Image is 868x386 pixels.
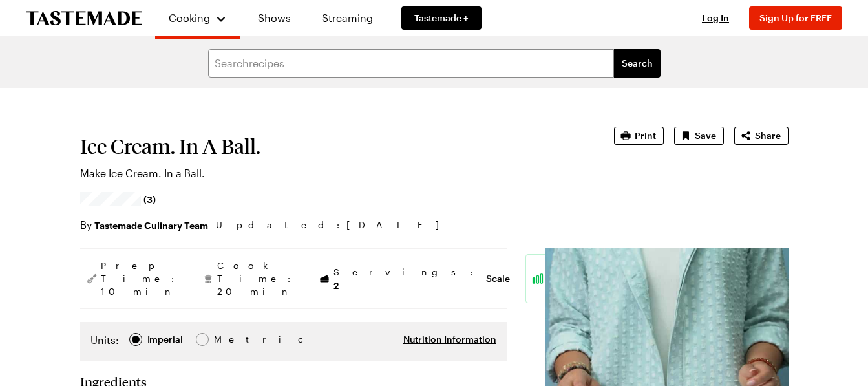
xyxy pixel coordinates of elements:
div: Metric [214,332,241,347]
button: Sign Up for FREE [749,6,842,30]
a: Tastemade + [401,6,482,30]
a: Tastemade Culinary Team [94,218,208,232]
span: Metric [214,332,242,347]
span: Cooking [169,12,210,24]
span: Cook Time: 20 min [217,259,297,298]
span: Servings: [333,266,480,292]
span: Prep Time: 10 min [101,259,181,298]
button: Save recipe [674,127,724,145]
span: (3) [143,193,156,206]
a: To Tastemade Home Page [26,11,142,26]
span: 2 [333,279,339,291]
a: 4.35/5 stars from 3 reviews [80,194,156,204]
button: Cooking [168,5,227,31]
div: Imperial Metric [90,332,241,350]
span: Search [622,57,653,70]
span: Imperial [147,332,184,347]
div: Imperial [147,332,183,347]
span: Print [635,129,656,142]
button: filters [614,49,661,78]
button: Nutrition Information [403,333,496,346]
h1: Ice Cream. In A Ball. [80,134,578,158]
button: Share [734,127,789,145]
button: Log In [690,12,741,25]
button: Scale [486,272,510,285]
p: Make Ice Cream. In a Ball. [80,166,578,181]
span: Share [755,129,781,142]
label: Units: [90,332,119,348]
p: By [80,217,208,233]
button: Print [614,127,664,145]
span: Save [695,129,716,142]
span: Tastemade + [414,12,469,25]
span: Sign Up for FREE [759,12,832,23]
span: Log In [702,12,729,23]
span: Updated : [DATE] [216,218,452,232]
